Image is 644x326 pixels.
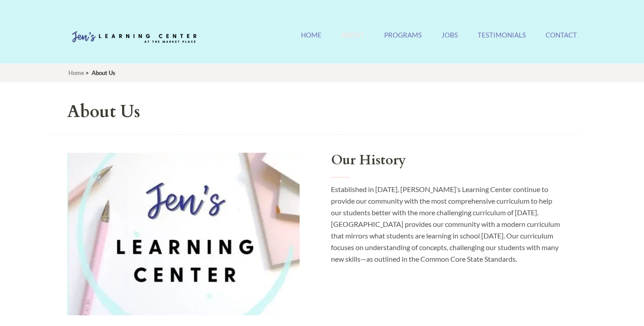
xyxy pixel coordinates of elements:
[85,69,89,76] span: >
[478,31,526,50] a: Testimonials
[384,31,422,50] a: Programs
[331,184,563,265] p: Established in [DATE], [PERSON_NAME]’s Learning Center continue to provide our community with the...
[301,31,322,50] a: Home
[67,24,201,51] img: Jen's Learning Center Logo Transparent
[441,31,458,50] a: Jobs
[67,102,563,121] h1: About Us
[341,31,364,50] a: About
[331,153,563,178] h2: Our History
[67,153,300,315] img: Our History
[546,31,577,50] a: Contact
[68,69,84,76] a: Home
